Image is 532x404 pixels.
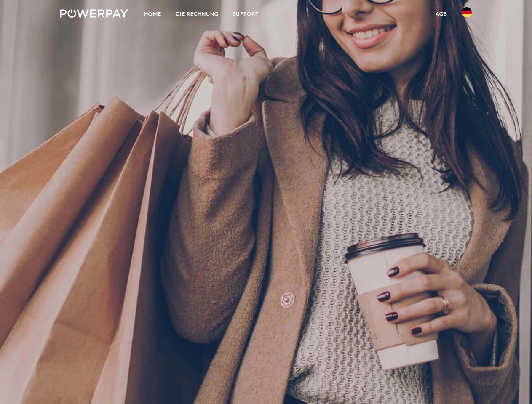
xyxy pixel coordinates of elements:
[60,9,128,18] img: logo-powerpay-white.svg
[226,6,266,21] a: SUPPORT
[137,6,168,21] a: Home
[428,6,454,21] a: agb
[462,7,472,17] img: de
[168,6,226,21] a: DIE RECHNUNG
